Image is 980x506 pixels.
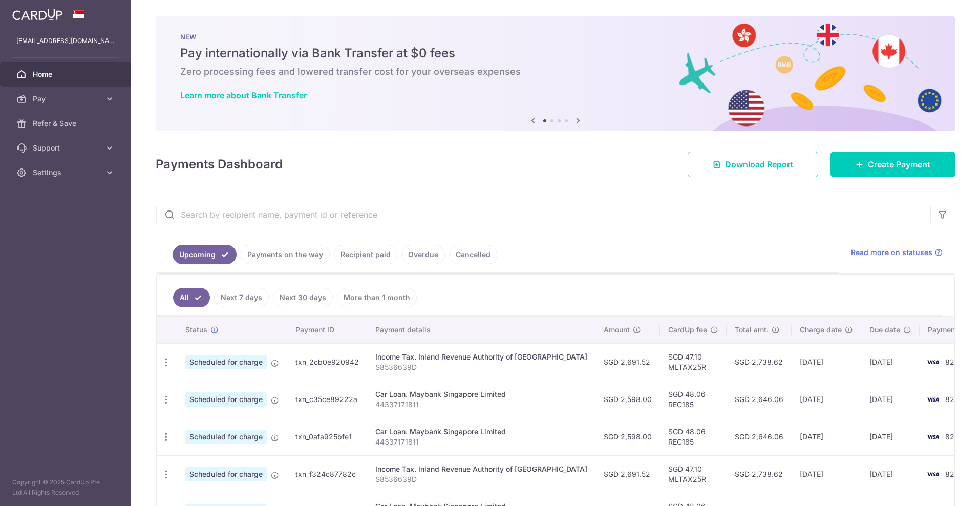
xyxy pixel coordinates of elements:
[367,317,595,343] th: Payment details
[792,381,861,418] td: [DATE]
[375,464,587,474] div: Income Tax. Inland Revenue Authority of [GEOGRAPHIC_DATA]
[861,418,920,455] td: [DATE]
[660,455,727,493] td: SGD 47.10 MLTAX25R
[287,381,367,418] td: txn_c35ce89222a
[337,288,417,307] a: More than 1 month
[180,66,931,78] h6: Zero processing fees and lowered transfer cost for your overseas expenses
[861,381,920,418] td: [DATE]
[792,455,861,493] td: [DATE]
[945,470,963,478] span: 8253
[375,389,587,399] div: Car Loan. Maybank Singapore Limited
[375,437,587,447] p: 44337171811
[156,155,283,174] h4: Payments Dashboard
[180,45,931,61] h5: Pay internationally via Bank Transfer at $0 fees
[375,399,587,410] p: 44337171811
[180,90,307,100] a: Learn more about Bank Transfer
[869,325,900,335] span: Due date
[851,247,943,258] a: Read more on statuses
[33,118,100,129] span: Refer & Save
[660,381,727,418] td: SGD 48.06 REC185
[923,468,943,480] img: Bank Card
[16,36,115,46] p: [EMAIL_ADDRESS][DOMAIN_NAME]
[33,167,100,178] span: Settings
[604,325,630,335] span: Amount
[241,245,330,264] a: Payments on the way
[273,288,333,307] a: Next 30 days
[923,356,943,368] img: Bank Card
[156,198,930,231] input: Search by recipient name, payment id or reference
[861,343,920,381] td: [DATE]
[185,430,267,444] span: Scheduled for charge
[173,245,237,264] a: Upcoming
[830,152,955,177] a: Create Payment
[595,343,660,381] td: SGD 2,691.52
[923,393,943,406] img: Bank Card
[156,16,955,131] img: Bank transfer banner
[33,143,100,153] span: Support
[287,317,367,343] th: Payment ID
[449,245,497,264] a: Cancelled
[945,432,963,441] span: 8253
[375,427,587,437] div: Car Loan. Maybank Singapore Limited
[375,474,587,484] p: S8536639D
[173,288,210,307] a: All
[861,455,920,493] td: [DATE]
[945,357,963,366] span: 8253
[868,158,930,171] span: Create Payment
[33,94,100,104] span: Pay
[792,343,861,381] td: [DATE]
[334,245,397,264] a: Recipient paid
[800,325,842,335] span: Charge date
[375,362,587,372] p: S8536639D
[727,418,792,455] td: SGD 2,646.06
[727,455,792,493] td: SGD 2,738.62
[185,392,267,407] span: Scheduled for charge
[185,325,207,335] span: Status
[33,69,100,79] span: Home
[185,355,267,369] span: Scheduled for charge
[287,455,367,493] td: txn_f324c87782c
[595,455,660,493] td: SGD 2,691.52
[725,158,793,171] span: Download Report
[12,8,62,20] img: CardUp
[401,245,445,264] a: Overdue
[851,247,932,258] span: Read more on statuses
[595,418,660,455] td: SGD 2,598.00
[727,343,792,381] td: SGD 2,738.62
[375,352,587,362] div: Income Tax. Inland Revenue Authority of [GEOGRAPHIC_DATA]
[945,395,963,404] span: 8253
[660,418,727,455] td: SGD 48.06 REC185
[727,381,792,418] td: SGD 2,646.06
[214,288,269,307] a: Next 7 days
[735,325,769,335] span: Total amt.
[660,343,727,381] td: SGD 47.10 MLTAX25R
[287,418,367,455] td: txn_0afa925bfe1
[180,33,931,41] p: NEW
[185,467,267,481] span: Scheduled for charge
[792,418,861,455] td: [DATE]
[668,325,707,335] span: CardUp fee
[595,381,660,418] td: SGD 2,598.00
[688,152,818,177] a: Download Report
[287,343,367,381] td: txn_2cb0e920942
[923,431,943,443] img: Bank Card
